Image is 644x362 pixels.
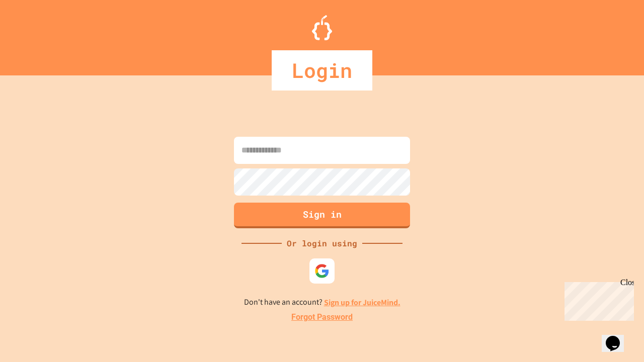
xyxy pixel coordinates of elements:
a: Sign up for JuiceMind. [324,297,400,308]
a: Forgot Password [291,311,353,323]
button: Sign in [234,203,410,228]
div: Or login using [282,237,362,249]
iframe: chat widget [602,322,634,352]
img: Logo.svg [312,15,332,40]
p: Don't have an account? [244,296,400,309]
iframe: chat widget [560,278,634,321]
img: google-icon.svg [314,263,330,279]
div: Login [272,50,372,90]
div: Chat with us now!Close [4,4,69,64]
